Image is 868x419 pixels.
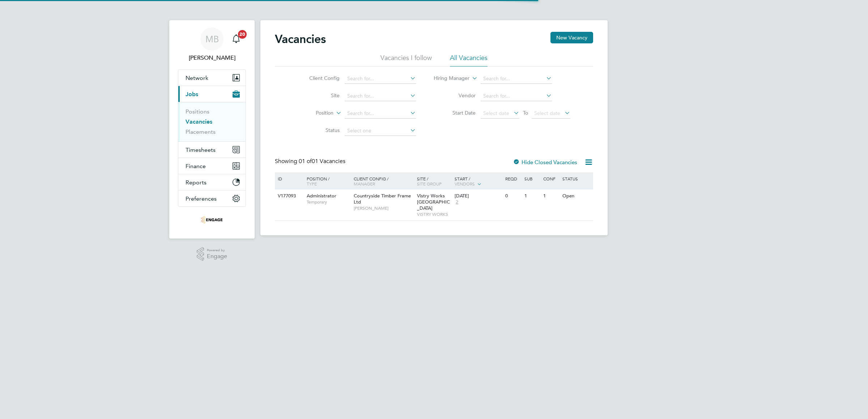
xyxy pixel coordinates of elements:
[298,127,340,133] label: Status
[186,108,209,115] a: Positions
[178,86,246,102] button: Jobs
[455,199,459,205] span: 2
[354,193,411,205] span: Countryside Timber Frame Ltd
[186,91,198,98] span: Jobs
[186,179,207,186] span: Reports
[434,110,476,116] label: Start Date
[178,214,246,226] a: Go to home page
[352,172,415,190] div: Client Config /
[307,193,336,199] span: Administrator
[178,174,246,190] button: Reports
[229,27,243,51] a: 20
[307,199,350,205] span: Temporary
[275,158,347,165] div: Showing
[238,30,247,39] span: 20
[186,195,217,202] span: Preferences
[523,172,541,185] div: Sub
[455,181,475,187] span: Vendors
[169,20,255,239] nav: Main navigation
[186,128,216,135] a: Placements
[415,172,453,190] div: Site /
[299,158,312,165] span: 01 of
[481,91,552,101] input: Search for...
[483,110,509,116] span: Select date
[178,158,246,174] button: Finance
[186,74,208,81] span: Network
[453,172,503,191] div: Start /
[534,110,560,116] span: Select date
[298,75,340,81] label: Client Config
[450,54,488,67] li: All Vacancies
[178,27,246,62] a: MB[PERSON_NAME]
[354,181,375,187] span: Manager
[299,158,345,165] span: 01 Vacancies
[521,108,530,117] span: To
[434,92,476,99] label: Vendor
[307,181,317,187] span: Type
[541,172,560,185] div: Conf
[186,118,212,125] a: Vacancies
[292,110,333,117] label: Position
[276,189,301,203] div: V177093
[186,146,216,153] span: Timesheets
[345,91,416,101] input: Search for...
[186,163,206,170] span: Finance
[523,189,541,203] div: 1
[513,159,577,166] label: Hide Closed Vacancies
[417,181,442,187] span: Site Group
[561,172,592,185] div: Status
[345,126,416,136] input: Select one
[207,247,227,253] span: Powered by
[561,189,592,203] div: Open
[550,32,593,43] button: New Vacancy
[275,32,326,46] h2: Vacancies
[301,172,352,190] div: Position /
[541,189,560,203] div: 1
[354,205,413,211] span: [PERSON_NAME]
[178,54,246,62] span: Mark Beastall
[178,142,246,158] button: Timesheets
[298,92,340,99] label: Site
[417,193,450,211] span: Vistry Works [GEOGRAPHIC_DATA]
[503,189,522,203] div: 0
[178,191,246,206] button: Preferences
[345,74,416,84] input: Search for...
[276,172,301,185] div: ID
[201,214,223,226] img: seniorsalmon-logo-retina.png
[428,75,469,82] label: Hiring Manager
[178,102,246,141] div: Jobs
[178,70,246,86] button: Network
[417,211,451,217] span: VISTRY WORKS
[345,108,416,119] input: Search for...
[455,193,502,199] div: [DATE]
[205,34,219,44] span: MB
[380,54,432,67] li: Vacancies I follow
[481,74,552,84] input: Search for...
[503,172,522,185] div: Reqd
[197,247,227,261] a: Powered byEngage
[207,253,227,260] span: Engage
